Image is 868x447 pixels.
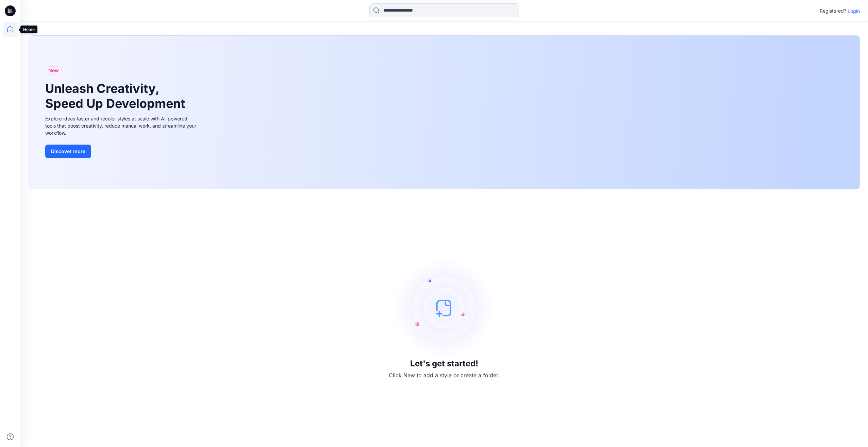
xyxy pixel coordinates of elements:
[45,145,91,158] button: Discover more
[45,145,198,158] a: Discover more
[393,257,495,359] img: empty-state-image.svg
[45,115,198,136] div: Explore ideas faster and recolor styles at scale with AI-powered tools that boost creativity, red...
[389,371,500,379] p: Click New to add a style or create a folder.
[48,66,59,74] span: New
[848,7,860,15] p: Login
[45,81,188,111] h1: Unleash Creativity, Speed Up Development
[820,7,846,15] p: Registered?
[410,359,478,368] h3: Let's get started!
